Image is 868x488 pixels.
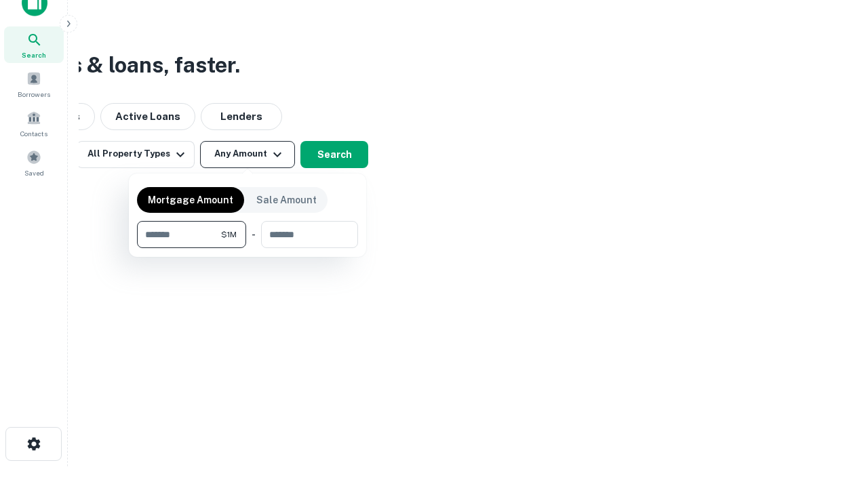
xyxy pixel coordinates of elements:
[148,192,233,207] p: Mortgage Amount
[221,228,237,241] span: $1M
[256,192,317,207] p: Sale Amount
[800,380,868,445] iframe: Chat Widget
[252,221,256,248] div: -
